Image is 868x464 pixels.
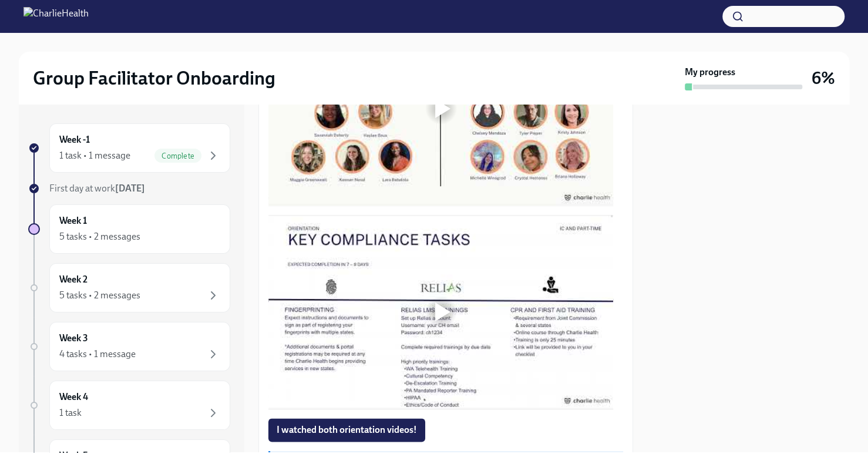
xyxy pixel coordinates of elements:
h3: 6% [812,68,835,89]
div: 4 tasks • 1 message [59,348,136,361]
a: Week 15 tasks • 2 messages [28,204,230,254]
h2: Group Facilitator Onboarding [33,66,275,90]
div: 1 task • 1 message [59,149,130,162]
span: Complete [154,152,201,160]
a: Week -11 task • 1 messageComplete [28,123,230,173]
h6: Week 4 [59,391,88,404]
img: CharlieHealth [23,7,89,26]
h6: Week 1 [59,214,87,227]
button: I watched both orientation videos! [268,418,425,442]
h6: Week 5 [59,449,88,462]
a: Week 34 tasks • 1 message [28,322,230,371]
div: 5 tasks • 2 messages [59,230,140,243]
span: First day at work [49,183,145,194]
strong: My progress [685,66,735,79]
h6: Week 3 [59,332,88,345]
div: 1 task [59,406,82,419]
strong: [DATE] [115,183,145,194]
h6: Week -1 [59,133,90,146]
a: Week 41 task [28,381,230,430]
div: 5 tasks • 2 messages [59,289,140,302]
h6: Week 2 [59,273,88,286]
a: First day at work[DATE] [28,182,230,195]
a: Week 25 tasks • 2 messages [28,263,230,312]
span: I watched both orientation videos! [277,424,417,436]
